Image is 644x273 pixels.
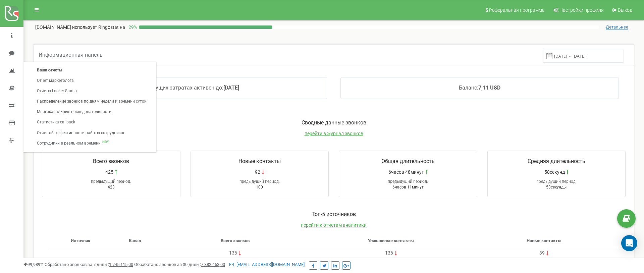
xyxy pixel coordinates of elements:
[539,250,545,257] div: 39
[45,262,133,267] span: Обработано звонков за 7 дней :
[618,7,632,13] span: Выход
[385,250,393,257] div: 136
[381,158,435,164] span: Общая длительность
[518,257,571,262] span: ( 51 )
[365,257,409,262] span: предыдущий период:
[544,169,565,175] span: 58секунд
[459,85,478,91] span: Баланс:
[229,250,237,257] div: 136
[105,169,113,175] span: 425
[302,119,366,126] span: Сводные данные звонков
[201,262,225,267] u: 7 382 453,00
[536,179,577,184] span: предыдущий период:
[368,238,414,243] span: Уникальные контакты
[30,65,153,75] a: Ваши отчеты
[388,179,428,184] span: предыдущий период:
[559,7,604,13] span: Настройки профиля
[137,85,239,91] a: При текущих затратах активен до:[DATE]
[108,185,115,189] span: 423
[229,262,305,267] a: [EMAIL_ADDRESS][DOMAIN_NAME]
[30,117,153,127] a: Статистика callback
[256,185,263,189] span: 100
[30,75,153,86] a: Отчет маркетолога
[91,179,131,184] span: предыдущий период:
[209,257,253,262] span: предыдущий период:
[527,238,561,243] span: Новые контакты
[363,257,419,262] span: ( 142 )
[30,96,153,107] a: Распределение звонков по дням недели и времени суток
[137,85,223,91] span: При текущих затратах активен до:
[239,179,280,184] span: предыдущий период:
[93,158,129,164] span: Всего звонков
[35,24,125,31] p: [DOMAIN_NAME]
[134,262,225,267] span: Обработано звонков за 30 дней :
[109,262,133,267] u: 1 745 115,00
[606,24,628,30] span: Детальнее
[221,238,250,243] span: Всего звонков
[392,185,424,189] span: 6часов 11минут
[30,107,153,117] a: Многоканальные последовательности
[207,257,263,262] span: ( 142 )
[255,169,260,175] span: 92
[489,7,545,13] span: Реферальная программа
[459,85,500,91] a: Баланс:7,11 USD
[23,262,44,267] span: 99,989%
[129,238,141,243] span: Канал
[301,222,367,228] a: перейти к отчетам аналитики
[305,131,363,136] a: перейти в журнал звонков
[39,52,103,58] span: Информационная панель
[30,128,153,138] a: Отчет об эффективности работы сотрудников
[528,158,585,164] span: Средняя длительность
[125,24,139,31] p: 29 %
[71,238,90,243] span: Источник
[5,6,18,21] img: ringostat logo
[621,235,637,251] div: Open Intercom Messenger
[238,158,281,164] span: Новые контакты
[546,185,567,189] span: 53секунды
[519,257,563,262] span: предыдущий период:
[72,24,125,30] span: использует Ringostat на
[30,138,153,149] a: Сотрудники в реальном времениNEW
[30,86,153,96] a: Отчеты Looker Studio
[388,169,424,175] span: 6часов 48минут
[312,211,356,217] span: Toп-5 источников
